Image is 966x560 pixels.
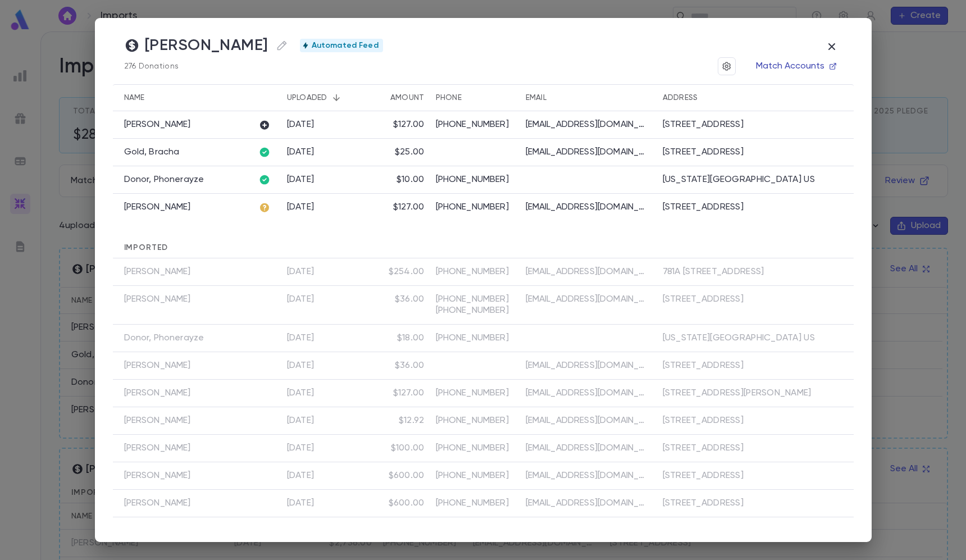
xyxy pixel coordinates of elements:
div: $18.00 [397,333,425,344]
div: $254.00 [389,266,425,277]
p: [PHONE_NUMBER] [436,443,514,454]
p: [EMAIL_ADDRESS][DOMAIN_NAME] [526,202,649,213]
div: $12.92 [399,415,425,426]
p: [EMAIL_ADDRESS][DOMAIN_NAME] [526,147,649,158]
div: $25.00 [395,147,425,158]
div: 9/29/2025 [287,202,315,213]
div: $100.00 [391,443,425,454]
div: $600.00 [389,498,425,509]
div: Email [520,84,657,111]
div: Name [113,84,253,111]
p: [PERSON_NAME] [124,470,191,481]
div: 9/29/2025 [287,333,315,344]
div: [STREET_ADDRESS] [663,415,744,426]
div: Address [663,84,698,111]
div: Phone [430,84,520,111]
span: Automated Feed [307,41,383,50]
div: [US_STATE][GEOGRAPHIC_DATA] US [663,333,815,344]
div: [STREET_ADDRESS] [663,147,744,158]
div: 9/29/2025 [287,174,315,185]
p: [EMAIL_ADDRESS][DOMAIN_NAME] [526,470,649,481]
p: [EMAIL_ADDRESS][DOMAIN_NAME] [526,360,649,371]
div: Uploaded [287,84,327,111]
div: $127.00 [393,119,425,130]
div: Amount [366,84,430,111]
div: $600.00 [389,470,425,481]
div: [STREET_ADDRESS] [663,202,744,213]
span: Imported [124,244,168,252]
div: 9/28/2025 [287,470,315,481]
div: 9/29/2025 [287,147,315,158]
div: 9/29/2025 [287,388,315,399]
div: [STREET_ADDRESS][PERSON_NAME] [663,388,812,399]
div: 9/28/2025 [287,443,315,454]
p: [PHONE_NUMBER] [436,415,514,426]
p: [PERSON_NAME] [124,294,191,305]
p: [EMAIL_ADDRESS][DOMAIN_NAME] [526,119,649,130]
div: [STREET_ADDRESS] [663,498,744,509]
p: [PHONE_NUMBER] [436,294,514,305]
p: [PHONE_NUMBER] [436,119,514,130]
p: [PHONE_NUMBER] [436,202,514,213]
div: 9/28/2025 [287,498,315,509]
div: 9/29/2025 [287,119,315,130]
div: [STREET_ADDRESS] [663,360,744,371]
div: [US_STATE][GEOGRAPHIC_DATA] US [663,174,815,185]
p: Gold, Bracha [124,147,180,158]
div: $10.00 [397,174,425,185]
p: [PERSON_NAME] [124,266,191,277]
div: [STREET_ADDRESS] [663,119,744,130]
p: [PERSON_NAME] [124,498,191,509]
div: Email [526,84,546,111]
h4: [PERSON_NAME] [124,36,291,55]
p: [PHONE_NUMBER] [436,333,514,344]
p: [PERSON_NAME] [124,202,191,213]
p: [EMAIL_ADDRESS][DOMAIN_NAME] [526,388,649,399]
div: 9/29/2025 [287,360,315,371]
p: [PHONE_NUMBER] [436,388,514,399]
p: 276 Donations [124,62,383,71]
button: Sort [372,89,390,107]
p: [PHONE_NUMBER] [436,174,514,185]
div: Uploaded [281,84,366,111]
div: [STREET_ADDRESS] [663,443,744,454]
p: [PERSON_NAME] [124,388,191,399]
p: [EMAIL_ADDRESS][DOMAIN_NAME] [526,294,649,305]
p: [EMAIL_ADDRESS][DOMAIN_NAME] [526,443,649,454]
button: Sort [327,89,345,107]
div: 9/29/2025 [287,294,315,305]
p: [EMAIL_ADDRESS][DOMAIN_NAME] [526,415,649,426]
div: Address [657,84,854,111]
div: [STREET_ADDRESS] [663,294,744,305]
div: $36.00 [395,360,425,371]
p: Donor, Phonerayze [124,174,204,185]
div: $36.00 [395,294,425,305]
p: [PERSON_NAME] [124,119,191,130]
div: $127.00 [393,388,425,399]
p: [PHONE_NUMBER] [436,470,514,481]
div: 9/29/2025 [287,415,315,426]
p: Donor, Phonerayze [124,333,204,344]
div: 9/29/2025 [287,266,315,277]
div: Amount [390,84,425,111]
p: [EMAIL_ADDRESS][DOMAIN_NAME] [526,498,649,509]
p: [PERSON_NAME] [124,443,191,454]
p: [PHONE_NUMBER] [436,266,514,277]
p: [PERSON_NAME] [124,415,191,426]
div: Phone [436,84,462,111]
p: [PHONE_NUMBER] [436,305,514,316]
div: $127.00 [393,202,425,213]
div: 781A [STREET_ADDRESS] [663,266,764,277]
p: [PERSON_NAME] [124,360,191,371]
p: [EMAIL_ADDRESS][DOMAIN_NAME] [526,266,649,277]
div: [STREET_ADDRESS] [663,470,744,481]
p: [PHONE_NUMBER] [436,498,514,509]
button: Match Accounts [749,57,842,75]
div: Name [124,84,145,111]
